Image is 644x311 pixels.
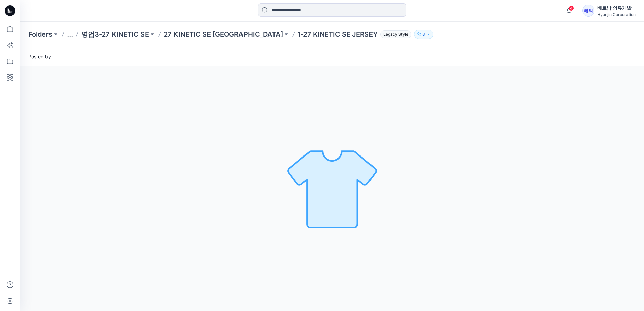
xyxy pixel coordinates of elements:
button: ... [67,30,73,39]
button: 8 [414,30,433,39]
div: 베의 [582,5,594,17]
span: 4 [569,6,574,11]
span: Legacy Style [380,30,411,38]
a: 27 KINETIC SE [GEOGRAPHIC_DATA] [164,30,283,39]
img: No Outline [285,141,379,236]
p: 8 [422,31,425,38]
a: 영업3-27 KINETIC SE [81,30,149,39]
button: Legacy Style [378,30,411,39]
p: 1-27 KINETIC SE JERSEY [298,30,378,39]
span: Posted by [28,53,51,60]
div: Hyunjin Corporation [597,12,636,17]
a: Folders [28,30,52,39]
div: 베트남 의류개발 [597,4,636,12]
